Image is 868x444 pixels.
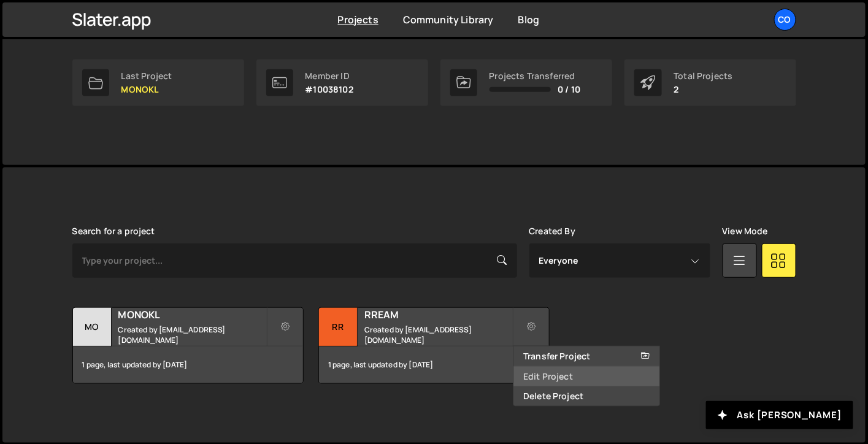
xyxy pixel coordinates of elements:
div: Member ID [305,71,353,81]
label: Search for a project [72,226,155,236]
p: MONOKL [121,85,172,94]
p: 2 [674,85,733,94]
h2: RREAM [364,308,512,321]
div: Total Projects [674,71,733,81]
small: Created by [EMAIL_ADDRESS][DOMAIN_NAME] [364,324,512,345]
label: Created By [529,226,576,236]
a: Last Project MONOKL [72,59,244,106]
p: #10038102 [305,85,353,94]
a: Delete Project [513,386,659,405]
div: Last Project [121,71,172,81]
div: MO [73,308,112,346]
a: Blog [518,13,540,26]
small: Created by [EMAIL_ADDRESS][DOMAIN_NAME] [118,324,266,345]
label: View Mode [723,226,768,236]
a: Transfer Project [513,346,659,366]
div: RR [319,308,358,346]
a: Co [774,9,796,31]
a: Projects [338,13,378,26]
a: Edit Project [513,366,659,386]
button: Ask [PERSON_NAME] [706,401,853,429]
div: Projects Transferred [490,71,581,81]
div: 1 page, last updated by [DATE] [73,346,303,383]
a: MO MONOKL Created by [EMAIL_ADDRESS][DOMAIN_NAME] 1 page, last updated by [DATE] [72,307,304,384]
a: Community Library [403,13,494,26]
a: RR RREAM Created by [EMAIL_ADDRESS][DOMAIN_NAME] 1 page, last updated by [DATE] [318,307,550,384]
span: 0 / 10 [558,85,581,94]
input: Type your project... [72,243,517,278]
h2: MONOKL [118,308,266,321]
div: 1 page, last updated by [DATE] [319,346,549,383]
